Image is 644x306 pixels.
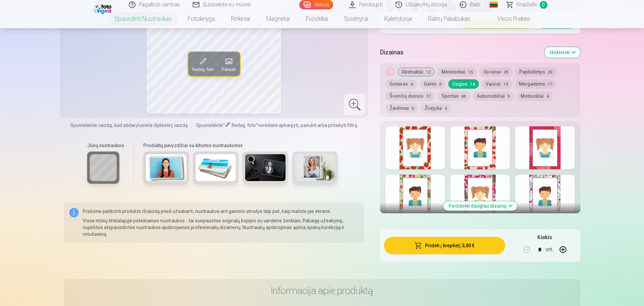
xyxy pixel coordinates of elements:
span: 37 [426,94,431,99]
span: 0 [540,1,547,9]
span: 4 [411,82,413,87]
h6: Jūsų nuotraukos [87,142,124,149]
span: norėdami apkarpyti, pasukti arba pritaikyti filtrą [258,123,357,128]
span: 9 [507,94,510,99]
a: Raktų pakabukas [420,9,479,28]
span: 60 [461,94,466,99]
span: 15 [503,82,508,87]
button: Išskleisti [544,47,580,58]
h5: Kiekis [537,233,552,242]
span: " [223,123,225,128]
a: Visos prekės [479,9,538,28]
span: 20 [548,70,553,75]
button: Gyvūnai28 [480,67,513,77]
a: Suvenyrai [336,9,376,28]
button: Žaidimai6 [385,103,418,113]
button: Menininkai15 [438,67,477,77]
span: 4 [546,94,549,99]
a: Kalendoriai [376,9,420,28]
button: Švenčių dienos37 [385,91,435,101]
span: Pakeisti [222,67,236,72]
img: /fa2 [93,3,113,14]
button: Mergaitėms17 [515,79,557,89]
a: Spausdinti nuotraukas [106,9,180,28]
button: Peržiūrėti daugiau dizainų [443,201,517,211]
button: Abstraktai12 [397,67,435,77]
span: 4 [445,106,447,111]
button: Sportas60 [438,91,470,101]
a: Magnetai [258,9,298,28]
span: Spustelėkite vaizdą, kad atidarytumėte išplėstinį vaizdą [70,122,188,129]
h3: Informacija apie produktą [69,285,575,297]
button: Gėlės6 [420,79,446,89]
span: 6 [439,82,442,87]
span: 15 [468,70,473,75]
div: vnt. [545,242,554,258]
button: Motociklai4 [517,91,553,101]
button: Redag. foto [188,52,218,76]
button: Vaisiai15 [482,79,512,89]
a: Fotoknyga [180,9,223,28]
a: Rinkiniai [223,9,258,28]
span: 6 [412,106,414,111]
button: Uogos14 [448,79,479,89]
span: 14 [470,82,475,87]
h6: Produktų pavyzdžiai su kitomis nuotraukomis [141,142,340,149]
button: Paplūdimys20 [515,67,557,77]
span: Krepšelis [517,1,537,9]
button: Žvejyba4 [421,103,451,113]
button: Pridėti į krepšelį:3,80 € [384,237,505,254]
span: 17 [548,82,553,87]
span: 12 [426,70,431,75]
p: Prašome patikrinti produkto išvaizdą prieš užsakant, nuotraukos ant gaminio atrodys taip pat, kai... [83,208,359,215]
span: Spustelėkite [196,123,223,128]
a: Puodeliai [298,9,336,28]
button: Gintaras4 [385,79,417,89]
span: " [256,123,258,128]
button: Pakeisti [218,52,240,76]
span: 28 [504,70,508,75]
span: Redag. foto [192,67,214,72]
button: Automobiliai9 [473,91,514,101]
p: Visos mūsų tinklalapyje pateikiamos nuotraukos - tai suspaustos originalų kopijos su vandens ženk... [83,217,359,237]
span: Redag. foto [232,123,256,128]
h5: Dizainas [380,48,539,57]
